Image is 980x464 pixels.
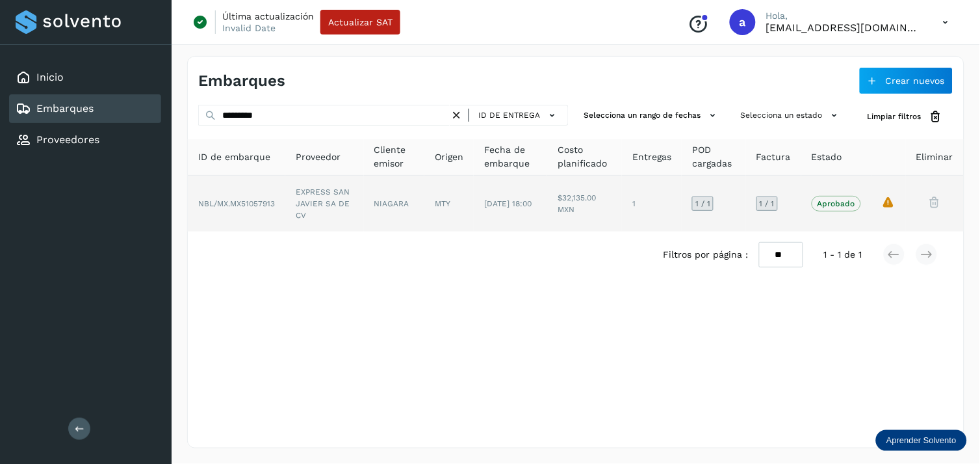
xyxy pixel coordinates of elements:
button: Selecciona un rango de fechas [579,105,725,126]
p: alejperez@niagarawater.com [766,21,922,34]
span: NBL/MX.MX51057913 [198,199,275,208]
p: Hola, [766,10,922,21]
button: Actualizar SAT [320,10,400,34]
div: Proveedores [9,126,161,154]
span: Origen [435,150,463,164]
span: Cliente emisor [374,143,414,171]
td: MTY [424,176,474,232]
h4: Embarques [198,72,285,90]
button: Crear nuevos [859,67,953,94]
span: 1 - 1 de 1 [824,248,862,262]
div: Embarques [9,94,161,123]
span: 1 / 1 [760,200,775,208]
td: 1 [622,176,682,232]
span: Actualizar SAT [328,18,393,27]
span: Entregas [632,150,671,164]
div: Inicio [9,63,161,92]
span: Limpiar filtros [868,111,922,122]
p: Aprobado [818,199,855,208]
button: Limpiar filtros [857,105,953,129]
span: Eliminar [916,150,953,164]
td: EXPRESS SAN JAVIER SA DE CV [285,176,364,232]
span: ID de entrega [478,109,540,121]
span: POD cargadas [692,143,736,171]
p: Invalid Date [222,22,276,34]
p: Última actualización [222,10,314,22]
span: Crear nuevos [886,76,945,85]
span: ID de embarque [198,150,270,164]
td: NIAGARA [364,176,424,232]
span: Factura [756,150,791,164]
a: Proveedores [36,133,99,146]
span: Costo planificado [558,143,612,171]
p: Aprender Solvento [886,435,957,446]
a: Embarques [36,102,94,115]
td: $32,135.00 MXN [547,176,622,232]
span: Estado [812,150,842,164]
a: Inicio [36,71,64,83]
span: [DATE] 18:00 [484,199,532,208]
span: Fecha de embarque [484,143,537,171]
button: Selecciona un estado [736,105,847,126]
span: 1 / 1 [695,200,710,208]
span: Proveedor [296,150,341,164]
button: ID de entrega [474,106,563,125]
div: Aprender Solvento [876,430,967,451]
span: Filtros por página : [664,248,749,262]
